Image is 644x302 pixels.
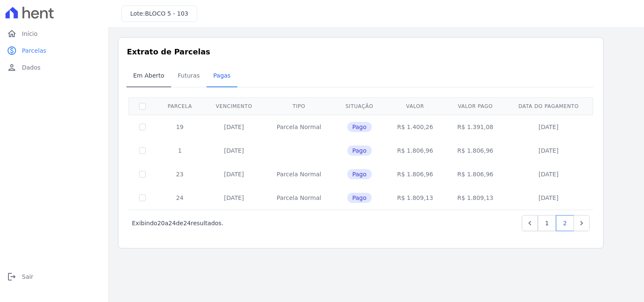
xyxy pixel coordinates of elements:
[204,139,264,162] td: [DATE]
[556,215,574,231] a: 2
[22,46,46,55] span: Parcelas
[156,186,204,210] td: 24
[171,65,207,87] a: Futuras
[156,97,204,115] th: Parcela
[145,10,188,17] span: BLOCO 5 - 103
[445,115,505,139] td: R$ 1.391,08
[385,139,445,162] td: R$ 1.806,96
[385,97,445,115] th: Valor
[505,186,592,210] td: [DATE]
[204,162,264,186] td: [DATE]
[385,115,445,139] td: R$ 1.400,26
[156,139,204,162] td: 1
[3,25,105,42] a: homeInício
[347,169,372,179] span: Pago
[156,162,204,186] td: 23
[128,67,169,84] span: Em Aberto
[7,29,17,39] i: home
[385,162,445,186] td: R$ 1.806,96
[22,30,38,38] span: Início
[445,186,505,210] td: R$ 1.809,13
[3,268,105,285] a: logoutSair
[204,186,264,210] td: [DATE]
[126,65,171,87] a: Em Aberto
[522,215,538,231] a: Previous
[7,46,17,56] i: paid
[208,67,236,84] span: Pagas
[130,9,188,18] h3: Lote:
[169,220,176,227] span: 24
[505,97,592,115] th: Data do pagamento
[347,122,372,132] span: Pago
[22,272,33,281] span: Sair
[445,97,505,115] th: Valor pago
[207,65,237,87] a: Pagas
[22,63,40,72] span: Dados
[505,115,592,139] td: [DATE]
[264,186,334,210] td: Parcela Normal
[7,62,17,73] i: person
[204,115,264,139] td: [DATE]
[139,147,146,154] input: Só é possível selecionar pagamentos em aberto
[538,215,556,231] a: 1
[445,162,505,186] td: R$ 1.806,96
[3,59,105,76] a: personDados
[139,124,146,130] input: Só é possível selecionar pagamentos em aberto
[574,215,590,231] a: Next
[347,193,372,203] span: Pago
[505,139,592,162] td: [DATE]
[264,115,334,139] td: Parcela Normal
[264,162,334,186] td: Parcela Normal
[139,171,146,178] input: Só é possível selecionar pagamentos em aberto
[7,272,17,282] i: logout
[157,220,165,227] span: 20
[385,186,445,210] td: R$ 1.809,13
[334,97,385,115] th: Situação
[173,67,205,84] span: Futuras
[264,97,334,115] th: Tipo
[505,162,592,186] td: [DATE]
[156,115,204,139] td: 19
[204,97,264,115] th: Vencimento
[139,194,146,201] input: Só é possível selecionar pagamentos em aberto
[3,42,105,59] a: paidParcelas
[183,220,191,227] span: 24
[132,219,223,227] p: Exibindo a de resultados.
[127,46,595,57] h3: Extrato de Parcelas
[347,146,372,156] span: Pago
[445,139,505,162] td: R$ 1.806,96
